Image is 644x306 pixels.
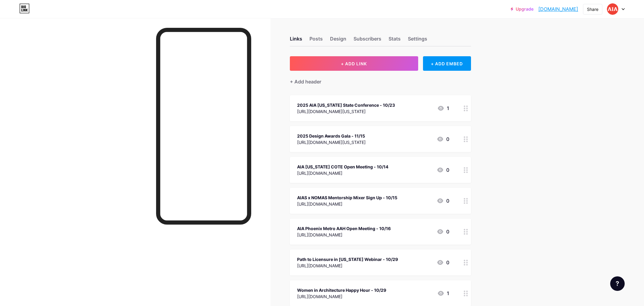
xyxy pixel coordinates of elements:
[341,61,367,66] span: + ADD LINK
[297,133,366,139] div: 2025 Design Awards Gala - 11/15
[408,35,427,46] div: Settings
[297,262,398,269] div: [URL][DOMAIN_NAME]
[607,3,618,15] img: aiaphxmetroaz
[297,256,398,262] div: Path to Licensure in [US_STATE] Webinar - 10/29
[297,287,386,293] div: Women in Architecture Happy Hour - 10/29
[511,7,533,11] a: Upgrade
[437,290,449,297] div: 1
[309,35,323,46] div: Posts
[297,108,395,115] div: [URL][DOMAIN_NAME][US_STATE]
[437,197,449,204] div: 0
[297,102,395,108] div: 2025 AIA [US_STATE] State Conference - 10/23
[437,259,449,266] div: 0
[297,194,397,201] div: AIAS x NOMAS Mentorship Mixer Sign Up - 10/15
[437,135,449,143] div: 0
[297,139,366,145] div: [URL][DOMAIN_NAME][US_STATE]
[290,35,302,46] div: Links
[297,225,391,232] div: AIA Phoenix Metro AAH Open Meeting - 10/16
[437,228,449,235] div: 0
[297,170,388,176] div: [URL][DOMAIN_NAME]
[437,105,449,112] div: 1
[354,35,381,46] div: Subscribers
[538,5,578,13] a: [DOMAIN_NAME]
[297,164,388,170] div: AIA [US_STATE] COTE Open Meeting - 10/14
[330,35,346,46] div: Design
[297,201,397,207] div: [URL][DOMAIN_NAME]
[437,166,449,174] div: 0
[290,56,418,71] button: + ADD LINK
[290,78,321,85] div: + Add header
[423,56,471,71] div: + ADD EMBED
[297,232,391,238] div: [URL][DOMAIN_NAME]
[297,293,386,300] div: [URL][DOMAIN_NAME]
[389,35,401,46] div: Stats
[587,6,598,12] div: Share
